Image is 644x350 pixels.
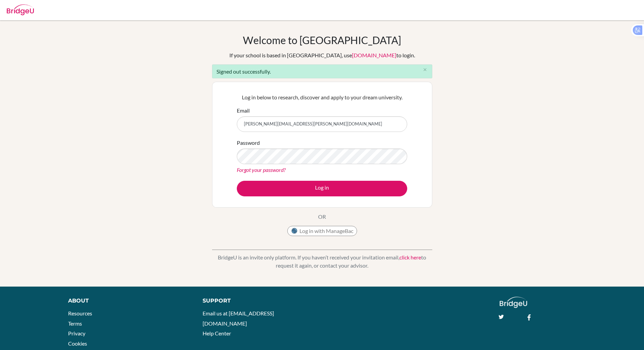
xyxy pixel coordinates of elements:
[212,64,432,78] div: Signed out successfully.
[68,330,85,336] a: Privacy
[237,181,407,196] button: Log in
[203,330,231,336] a: Help Center
[422,67,428,72] i: close
[68,297,187,305] div: About
[352,52,396,58] a: [DOMAIN_NAME]
[203,297,314,305] div: Support
[418,65,432,75] button: Close
[500,297,527,308] img: logo_white@2x-f4f0deed5e89b7ecb1c2cc34c3e3d731f90f0f143d5ea2071677605dd97b5244.png
[237,106,250,115] label: Email
[68,310,92,316] a: Resources
[7,4,34,15] img: Bridge-U
[68,340,87,347] a: Cookies
[318,213,326,221] p: OR
[203,310,274,327] a: Email us at [EMAIL_ADDRESS][DOMAIN_NAME]
[237,167,286,173] a: Forgot your password?
[212,253,432,270] p: BridgeU is an invite only platform. If you haven’t received your invitation email, to request it ...
[229,51,415,59] div: If your school is based in [GEOGRAPHIC_DATA], use to login.
[399,254,421,260] a: click here
[237,139,260,147] label: Password
[68,320,82,327] a: Terms
[287,226,357,236] button: Log in with ManageBac
[243,34,401,46] h1: Welcome to [GEOGRAPHIC_DATA]
[237,93,407,101] p: Log in below to research, discover and apply to your dream university.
